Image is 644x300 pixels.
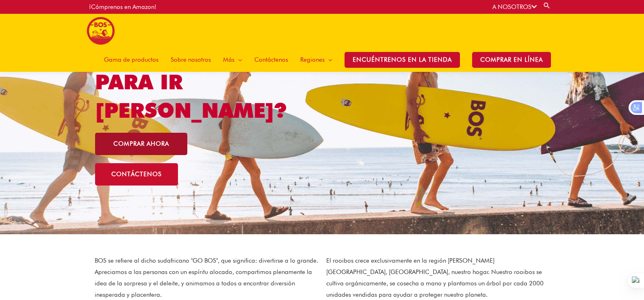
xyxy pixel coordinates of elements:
[492,3,531,11] font: A NOSOTROS
[248,47,294,72] a: Contáctenos
[353,56,452,63] font: Encuéntrenos en la tienda
[113,140,169,147] font: COMPRAR AHORA
[492,3,537,11] a: A NOSOTROS
[95,133,187,155] a: COMPRAR AHORA
[480,56,543,63] font: COMPRAR EN LÍNEA
[217,47,248,72] a: Más
[95,257,318,298] font: BOS se refiere al dicho sudafricano "GO BOS", que significa: divertirse a lo grande. Apreciamos a...
[104,56,158,63] font: Gama de productos
[326,257,544,298] font: El rooibos crece exclusivamente en la región [PERSON_NAME][GEOGRAPHIC_DATA], [GEOGRAPHIC_DATA], n...
[95,41,286,123] font: ¿ESTÁS LISTO PARA IR [PERSON_NAME]?
[87,17,115,45] img: BOS Estados Unidos
[466,47,557,72] a: COMPRAR EN LÍNEA
[300,56,325,63] font: Regiones
[92,47,557,72] nav: Navegación del sitio
[165,47,217,72] a: Sobre nosotros
[89,3,156,11] font: ¡Cómprenos en Amazon!
[543,2,551,9] a: Botón de búsqueda
[95,163,178,186] a: CONTÁCTENOS
[171,56,211,63] font: Sobre nosotros
[294,47,338,72] a: Regiones
[98,47,165,72] a: Gama de productos
[254,56,288,63] font: Contáctenos
[111,171,162,178] font: CONTÁCTENOS
[223,56,234,63] font: Más
[338,47,466,72] a: Encuéntrenos en la tienda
